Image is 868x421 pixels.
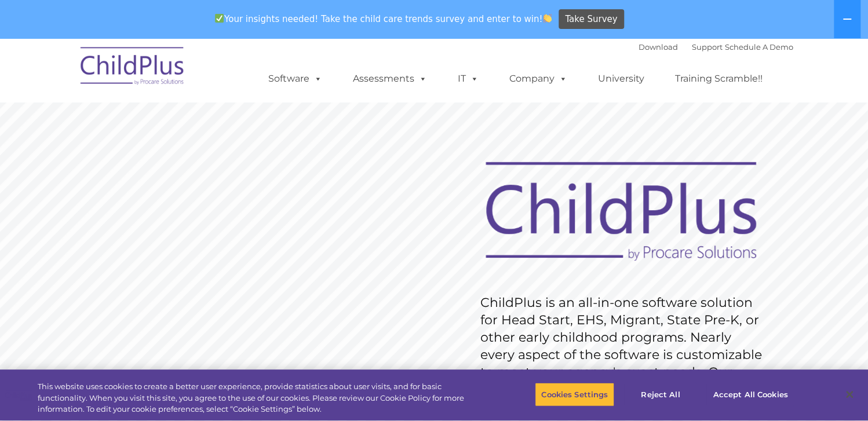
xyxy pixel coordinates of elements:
[257,67,334,90] a: Software
[559,9,624,30] a: Take Survey
[38,381,477,415] div: This website uses cookies to create a better user experience, provide statistics about user visit...
[837,382,862,407] button: Close
[624,382,696,407] button: Reject All
[565,9,617,30] span: Take Survey
[446,67,490,90] a: IT
[210,8,557,30] span: Your insights needed! Take the child care trends survey and enter to win!
[706,382,794,407] button: Accept All Cookies
[341,67,439,90] a: Assessments
[498,67,579,90] a: Company
[75,39,191,97] img: ChildPlus by Procare Solutions
[480,294,768,416] rs-layer: ChildPlus is an all-in-one software solution for Head Start, EHS, Migrant, State Pre-K, or other ...
[639,42,793,52] font: |
[535,382,614,407] button: Cookies Settings
[639,42,678,52] a: Download
[586,67,656,90] a: University
[215,14,224,23] img: ✅
[663,67,774,90] a: Training Scramble!!
[692,42,723,52] a: Support
[543,14,552,23] img: 👏
[725,42,793,52] a: Schedule A Demo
